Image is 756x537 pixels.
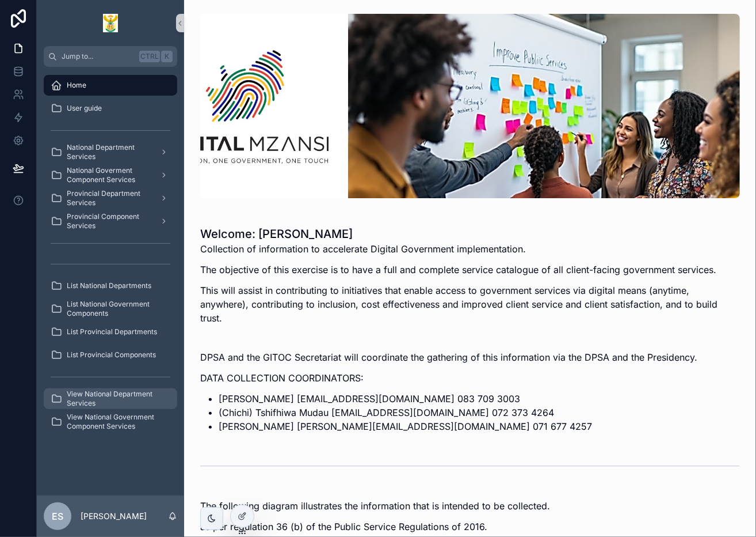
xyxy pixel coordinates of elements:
[67,81,86,90] span: Home
[200,499,740,513] p: The following diagram illustrates the information that is intended to be collected.
[44,298,177,319] a: List National Government Components
[81,510,147,522] p: [PERSON_NAME]
[200,371,740,385] p: DATA COLLECTION COORDINATORS:
[67,166,151,184] span: National Goverment Component Services
[200,242,740,256] p: Collection of information to accelerate Digital Government implementation.
[219,419,740,433] li: [PERSON_NAME] [PERSON_NAME][EMAIL_ADDRESS][DOMAIN_NAME] 071 677 4257
[219,392,740,406] li: [PERSON_NAME] [EMAIL_ADDRESS][DOMAIN_NAME] 083 709 3003
[67,327,157,336] span: List Provincial Departments
[67,189,151,207] span: Provincial Department Services
[219,406,740,419] li: (Chichi) Tshifhiwa Mudau [EMAIL_ADDRESS][DOMAIN_NAME] 072 373 4264
[67,104,102,113] span: User guide
[67,350,156,360] span: List Provincial Components
[200,520,740,534] p: as per regulation 36 (b) of the Public Service Regulations of 2016.
[67,300,166,318] span: List National Government Components
[44,75,177,96] a: Home
[52,509,63,523] span: ES
[44,211,177,232] a: Provincial Component Services
[62,52,135,61] span: Jump to...
[44,188,177,209] a: Provincial Department Services
[44,322,177,342] a: List Provincial Departments
[200,350,740,364] p: DPSA and the GITOC Secretariat will coordinate the gathering of this information via the DPSA and...
[44,98,177,119] a: User guide
[67,389,166,408] span: View National Department Services
[44,46,177,67] button: Jump to...CtrlK
[44,275,177,296] a: List National Departments
[44,142,177,162] a: National Department Services
[162,52,171,61] span: K
[67,413,166,431] span: View National Government Component Services
[44,165,177,186] a: National Goverment Component Services
[67,212,151,230] span: Provincial Component Services
[200,226,740,242] h1: Welcome: [PERSON_NAME]
[44,345,177,365] a: List Provincial Components
[103,14,117,32] img: App logo
[200,283,740,325] p: This will assist in contributing to initiatives that enable access to government services via dig...
[200,263,740,277] p: The objective of this exercise is to have a full and complete service catalogue of all client-fac...
[67,281,151,290] span: List National Departments
[139,51,160,62] span: Ctrl
[37,67,184,447] div: scrollable content
[67,143,151,161] span: National Department Services
[44,388,177,409] a: View National Department Services
[44,411,177,432] a: View National Government Component Services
